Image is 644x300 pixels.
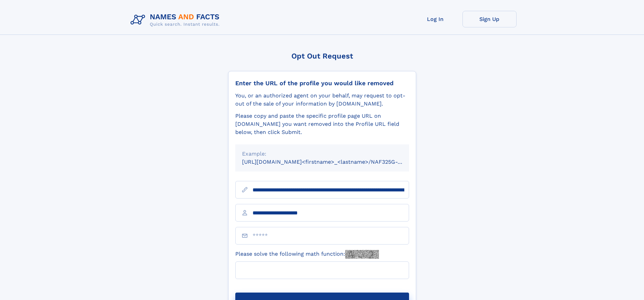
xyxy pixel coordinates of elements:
[228,52,416,60] div: Opt Out Request
[462,11,517,27] a: Sign Up
[242,150,402,158] div: Example:
[242,159,422,165] small: [URL][DOMAIN_NAME]<firstname>_<lastname>/NAF325G-xxxxxxxx
[235,79,409,87] div: Enter the URL of the profile you would like removed
[235,92,409,108] div: You, or an authorized agent on your behalf, may request to opt-out of the sale of your informatio...
[235,250,379,259] label: Please solve the following math function:
[408,11,462,27] a: Log In
[128,11,225,29] img: Logo Names and Facts
[235,112,409,136] div: Please copy and paste the specific profile page URL on [DOMAIN_NAME] you want removed into the Pr...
